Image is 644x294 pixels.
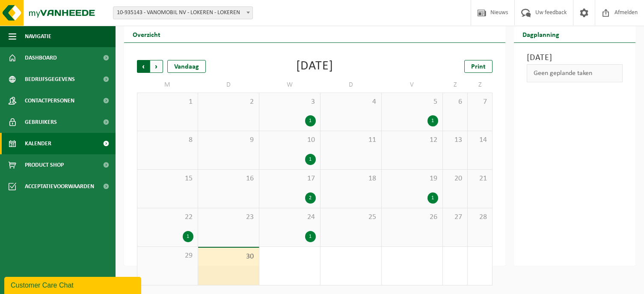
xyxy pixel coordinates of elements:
[142,213,193,222] span: 22
[325,213,377,222] span: 25
[264,97,316,107] span: 3
[427,115,438,126] div: 1
[447,213,463,222] span: 27
[527,64,623,82] div: Geen geplande taken
[325,135,377,145] span: 11
[514,26,568,42] h2: Dagplanning
[25,90,74,111] span: Contactpersonen
[305,192,316,204] div: 2
[142,251,193,261] span: 29
[464,60,493,73] a: Print
[472,174,488,183] span: 21
[167,60,206,73] div: Vandaag
[25,154,64,176] span: Product Shop
[4,275,143,294] iframe: chat widget
[25,47,57,69] span: Dashboard
[321,77,382,93] td: D
[25,26,51,47] span: Navigatie
[202,174,255,183] span: 16
[25,69,75,90] span: Bedrijfsgegevens
[137,77,198,93] td: M
[305,115,316,126] div: 1
[142,97,193,107] span: 1
[447,174,463,183] span: 20
[113,6,253,19] span: 10-935143 - VANOMOBIL NV - LOKEREN - LOKEREN
[471,63,486,70] span: Print
[447,135,463,145] span: 13
[150,60,163,73] span: Volgende
[325,97,377,107] span: 4
[198,77,259,93] td: D
[264,213,316,222] span: 24
[202,97,255,107] span: 2
[202,213,255,222] span: 23
[386,213,438,222] span: 26
[183,231,193,242] div: 1
[443,77,468,93] td: Z
[142,135,193,145] span: 8
[382,77,443,93] td: V
[25,133,51,154] span: Kalender
[25,176,94,197] span: Acceptatievoorwaarden
[264,135,316,145] span: 10
[305,154,316,165] div: 1
[427,192,438,204] div: 1
[386,135,438,145] span: 12
[259,77,321,93] td: W
[527,51,623,64] h3: [DATE]
[305,231,316,242] div: 1
[124,26,169,42] h2: Overzicht
[202,135,255,145] span: 9
[142,174,193,183] span: 15
[447,97,463,107] span: 6
[113,7,252,19] span: 10-935143 - VANOMOBIL NV - LOKEREN - LOKEREN
[468,77,493,93] td: Z
[137,60,150,73] span: Vorige
[325,174,377,183] span: 18
[25,111,57,133] span: Gebruikers
[202,252,255,261] span: 30
[472,213,488,222] span: 28
[386,97,438,107] span: 5
[296,60,333,73] div: [DATE]
[472,135,488,145] span: 14
[386,174,438,183] span: 19
[264,174,316,183] span: 17
[472,97,488,107] span: 7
